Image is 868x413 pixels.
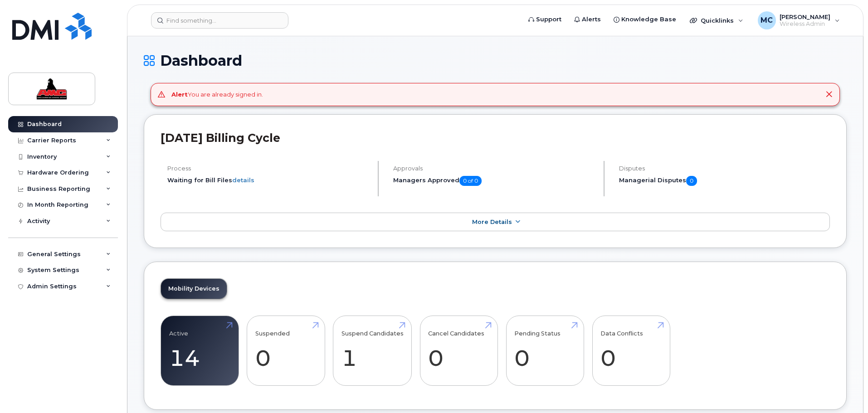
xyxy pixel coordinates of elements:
h5: Managers Approved [393,176,596,186]
a: Suspend Candidates 1 [341,321,404,381]
h1: Dashboard [144,53,847,68]
strong: Alert [171,91,188,98]
a: Active 14 [169,321,230,381]
h2: [DATE] Billing Cycle [161,131,830,145]
span: 0 of 0 [459,176,482,186]
a: details [232,176,254,184]
h5: Managerial Disputes [619,176,830,186]
a: Mobility Devices [161,279,227,299]
a: Cancel Candidates 0 [428,321,489,381]
a: Suspended 0 [255,321,317,381]
div: You are already signed in. [171,90,263,99]
a: Data Conflicts 0 [600,321,662,381]
a: Pending Status 0 [514,321,575,381]
span: More Details [472,219,512,225]
h4: Approvals [393,165,596,172]
li: Waiting for Bill Files [167,176,370,185]
span: 0 [686,176,697,186]
h4: Process [167,165,370,172]
h4: Disputes [619,165,830,172]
